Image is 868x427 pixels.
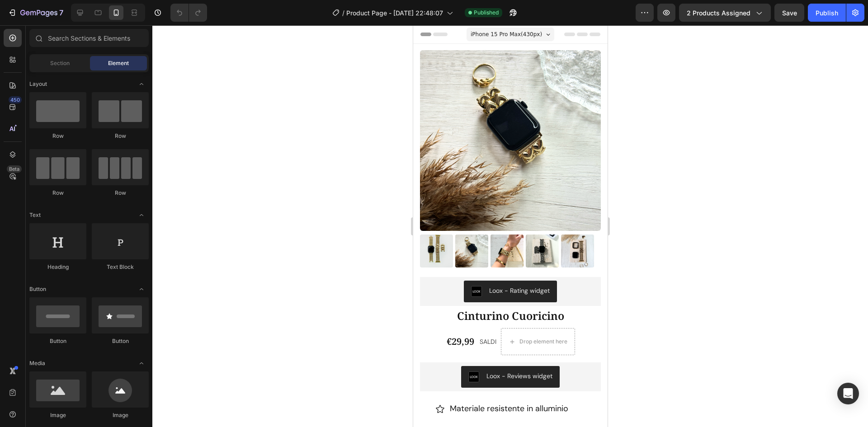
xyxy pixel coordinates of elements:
div: Image [29,411,86,419]
span: Toggle open [134,356,149,371]
input: Search Sections & Elements [29,29,149,47]
span: Product Page - [DATE] 22:48:07 [346,8,443,18]
div: Button [29,337,86,345]
span: / [342,8,344,18]
div: Row [92,132,149,140]
button: Publish [808,4,846,22]
span: 2 products assigned [687,8,750,18]
button: 7 [4,4,67,22]
span: Toggle open [134,208,149,222]
iframe: Design area [413,25,608,427]
div: Undo/Redo [170,4,207,22]
span: Media [29,359,45,367]
div: Publish [816,8,838,18]
span: Toggle open [134,77,149,91]
div: Row [92,189,149,197]
button: Save [774,4,804,22]
div: Row [29,189,86,197]
span: Toggle open [134,282,149,296]
span: Save [782,9,797,17]
div: Row [29,132,86,140]
div: Text Block [92,263,149,271]
div: Open Intercom Messenger [837,383,859,404]
span: 100% senza nichel [37,399,104,410]
span: Section [50,59,70,67]
p: 7 [59,7,63,18]
span: Layout [29,80,47,88]
div: Beta [7,165,22,173]
div: Heading [29,263,86,271]
span: Published [474,9,499,17]
span: Button [29,285,46,293]
div: 450 [9,96,22,103]
button: 2 products assigned [679,4,771,22]
div: Button [92,337,149,345]
span: Text [29,211,41,219]
div: Image [92,411,149,419]
span: Element [108,59,129,67]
